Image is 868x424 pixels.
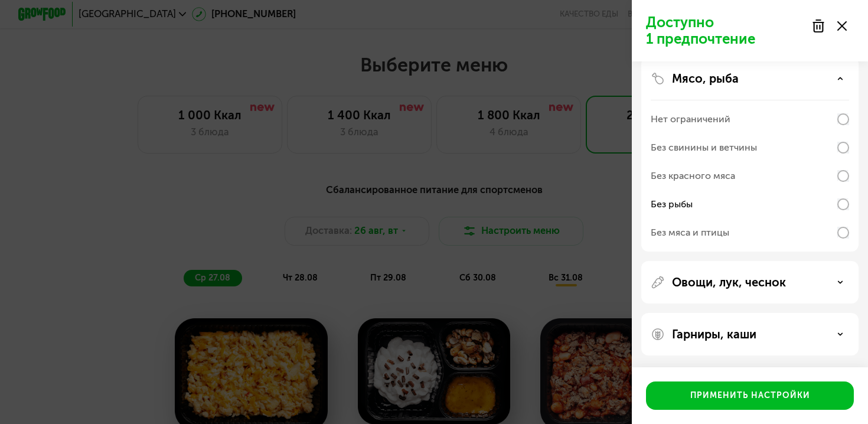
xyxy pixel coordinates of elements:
div: Без мяса и птицы [651,226,729,240]
div: Применить настройки [690,390,810,402]
div: Без рыбы [651,197,693,211]
p: Доступно 1 предпочтение [646,14,804,47]
div: Без свинины и ветчины [651,141,757,155]
p: Овощи, лук, чеснок [672,275,786,289]
button: Применить настройки [646,381,854,410]
div: Без красного мяса [651,169,735,183]
p: Мясо, рыба [672,71,739,86]
div: Нет ограничений [651,112,730,126]
p: Гарниры, каши [672,327,756,341]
